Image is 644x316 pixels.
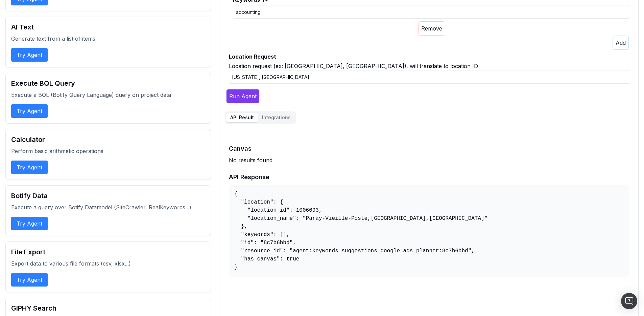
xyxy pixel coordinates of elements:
h2: AI Text [11,22,205,32]
h2: Canvas [229,144,629,153]
h2: Botify Data [11,191,205,201]
label: Location Request [229,52,630,61]
button: Try Agent [11,48,48,62]
h2: Execute BQL Query [11,79,205,88]
p: Export data to various file formats (csv, xlsx...) [11,259,205,268]
h2: Calculator [11,135,205,144]
button: Try Agent [11,104,48,118]
button: API Result [226,113,258,122]
h2: API Response [229,172,629,182]
pre: { "location": { "location_id": 1006093, "location_name": "Paray-Vieille-Poste,[GEOGRAPHIC_DATA],[... [229,185,629,277]
h2: GIPHY Search [11,303,205,313]
button: Integrations [258,113,295,122]
div: No results found [229,156,629,164]
button: Try Agent [11,161,48,174]
p: Generate text from a list of items [11,35,205,43]
button: Add [613,36,629,50]
div: Location request (ex: [GEOGRAPHIC_DATA], [GEOGRAPHIC_DATA]), will translate to location ID [229,62,630,70]
h2: File Export [11,247,205,257]
button: Remove [418,21,445,36]
button: Try Agent [11,273,48,287]
button: Run Agent [226,89,260,103]
p: Execute a query over Botify Datamodel (SiteCrawler, RealKeywords...) [11,203,205,211]
button: Try Agent [11,217,48,230]
div: Open Intercom Messenger [621,293,637,309]
p: Perform basic arithmetic operations [11,147,205,155]
p: Execute a BQL (Botify Query Language) query on project data [11,91,205,99]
